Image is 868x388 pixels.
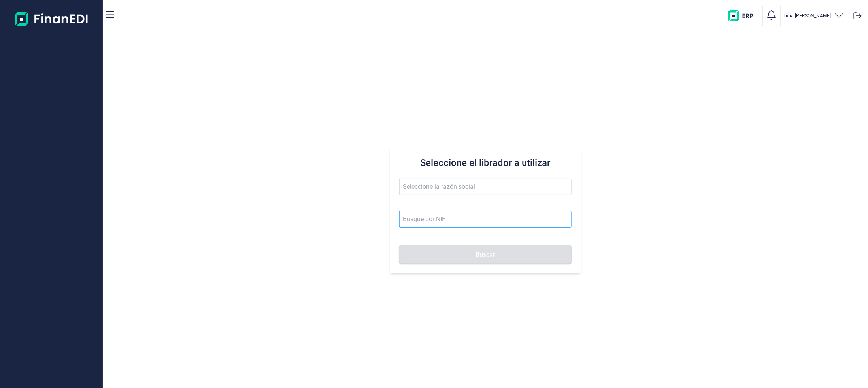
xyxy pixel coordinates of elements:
img: Logo de aplicación [15,6,89,32]
p: Lidia [PERSON_NAME] [784,13,831,19]
span: Buscar [476,252,495,258]
img: erp [728,10,759,21]
button: Lidia [PERSON_NAME] [784,10,844,22]
input: Seleccione la razón social [399,179,572,195]
input: Busque por NIF [399,211,572,228]
h3: Seleccione el librador a utilizar [399,156,572,169]
button: Buscar [399,245,572,264]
